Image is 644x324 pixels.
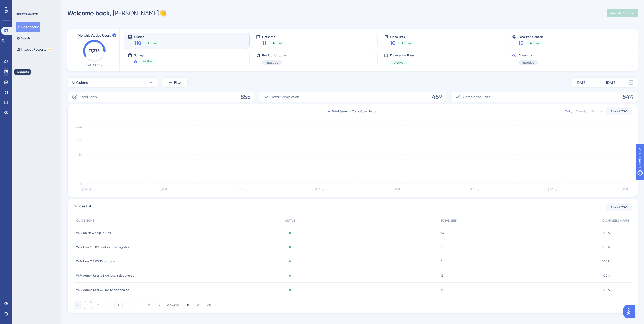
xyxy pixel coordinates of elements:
[402,41,411,45] span: Active
[135,301,143,309] button: ⋯
[79,167,82,171] tspan: 75
[74,203,91,211] span: Guides List
[441,274,443,278] span: 12
[145,301,153,309] button: 9
[143,59,152,63] span: Active
[76,219,94,223] span: GUIDE NAME
[390,39,396,47] span: 10
[238,187,246,191] tspan: [DATE]
[76,231,111,235] span: WFx 00 New help in Flex
[16,22,40,32] button: Dashboard
[328,109,347,113] div: Total Seen
[134,58,137,65] span: 6
[183,301,203,309] button: 10
[390,53,414,57] span: Knowledge Base
[602,219,629,223] span: COMPLETION RATE
[349,109,377,113] div: Total Completion
[174,79,182,86] span: Filter
[114,301,123,309] button: 4
[602,245,610,249] span: 100%
[518,53,538,57] span: AI Assistant
[441,245,442,249] span: 3
[271,94,299,100] span: Total Completion
[80,182,82,185] tspan: 0
[285,219,295,223] span: STATUS
[76,288,129,292] span: WFx Admin User OB 02: Shops choice
[390,35,415,38] span: Checklists
[530,41,539,45] span: Active
[94,301,102,309] button: 2
[76,125,82,129] tspan: 300
[207,303,213,307] div: of 81
[85,63,103,67] span: Last 30 days
[272,41,282,45] span: Active
[463,94,490,100] span: Completion Rate
[621,187,629,191] tspan: [DATE]
[72,79,88,86] span: All Guides
[134,39,141,47] span: 110
[80,94,97,100] span: Total Seen
[89,48,100,53] text: 17,375
[262,35,286,38] span: Hotspots
[12,1,32,7] span: Need Help?
[186,303,189,307] span: 10
[67,9,166,17] div: [PERSON_NAME] 👋
[394,61,403,65] span: Active
[576,79,586,86] div: [DATE]
[606,79,616,86] div: [DATE]
[148,41,157,45] span: Active
[76,259,116,263] span: WFx User OB 03: Dashboard
[610,11,635,15] span: Publish Changes
[16,34,30,43] button: Goals
[522,61,534,65] span: Inactive
[78,33,111,39] span: Monthly Active Users
[611,205,627,209] span: Export CSV
[565,109,572,113] div: Daily
[611,109,627,113] span: Export CSV
[518,39,524,47] span: 10
[16,45,52,54] button: Impact ReportsBETA
[67,77,158,88] button: All Guides
[606,203,632,211] button: Export CSV
[518,35,543,38] span: Resource Centers
[470,187,479,191] tspan: [DATE]
[393,187,401,191] tspan: [DATE]
[166,303,179,307] div: Showing
[76,245,130,249] span: WFx User OB 02: Toolbar & Navigation
[432,93,442,101] span: 459
[67,9,111,17] span: Welcome back,
[441,219,457,223] span: TOTAL SEEN
[262,39,266,47] span: 11
[47,48,52,51] div: BETA
[623,93,634,101] span: 54%
[602,274,610,278] span: 100%
[606,107,632,115] button: Export CSV
[602,288,610,292] span: 100%
[548,187,557,191] tspan: [DATE]
[104,301,112,309] button: 3
[134,35,161,38] span: Guides
[623,304,638,319] iframe: UserGuiding AI Assistant Launcher
[441,288,443,292] span: 17
[77,138,82,142] tspan: 225
[602,231,610,235] span: 100%
[590,109,602,113] div: Monthly
[82,187,91,191] tspan: [DATE]
[76,274,134,278] span: WFx Admin User OB 04: User roles choice
[160,187,168,191] tspan: [DATE]
[16,12,38,16] div: PERFORMANCE
[607,9,638,17] button: Publish Changes
[266,61,278,65] span: Inactive
[77,153,82,156] tspan: 150
[162,77,188,88] button: Filter
[441,231,444,235] span: 73
[134,53,156,57] span: Surveys
[441,259,442,263] span: 4
[84,301,92,309] button: 1
[241,93,251,101] span: 855
[602,259,610,263] span: 100%
[125,301,133,309] button: 5
[315,187,324,191] tspan: [DATE]
[576,109,586,113] div: Weekly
